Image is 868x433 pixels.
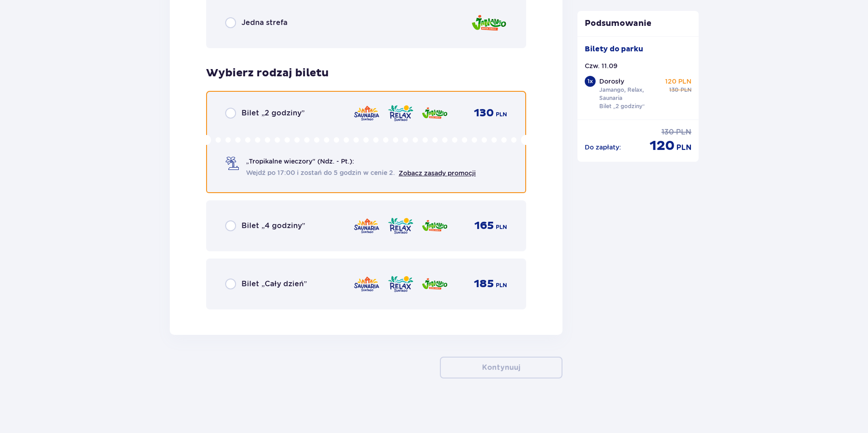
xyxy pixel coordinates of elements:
[353,104,380,123] img: zone logo
[421,216,448,235] img: zone logo
[474,219,494,233] p: 165
[496,281,507,289] p: PLN
[681,86,691,94] p: PLN
[246,168,395,177] span: Wejdź po 17:00 i zostań do 5 godzin w cenie 2.
[206,66,329,80] p: Wybierz rodzaj biletu
[585,61,617,70] p: Czw. 11.09
[665,77,691,86] p: 120 PLN
[242,108,305,118] p: Bilet „2 godziny”
[242,279,307,289] p: Bilet „Cały dzień”
[353,274,380,294] img: zone logo
[387,104,414,123] img: zone logo
[421,104,448,123] img: zone logo
[599,102,645,110] p: Bilet „2 godziny”
[387,216,414,235] img: zone logo
[496,223,507,231] p: PLN
[661,127,674,137] p: 130
[246,157,354,166] p: „Tropikalne wieczory" (Ndz. - Pt.):
[353,216,380,235] img: zone logo
[599,86,662,102] p: Jamango, Relax, Saunaria
[599,77,624,86] p: Dorosły
[399,169,476,177] a: Zobacz zasady promocji
[471,10,507,36] img: zone logo
[242,221,305,231] p: Bilet „4 godziny”
[585,143,621,152] p: Do zapłaty :
[650,137,675,154] p: 120
[676,143,691,153] p: PLN
[482,363,520,373] p: Kontynuuj
[669,86,679,94] p: 130
[242,18,287,28] p: Jedna strefa
[421,274,448,294] img: zone logo
[440,357,562,378] button: Kontynuuj
[496,110,507,119] p: PLN
[585,44,643,54] p: Bilety do parku
[676,127,691,137] p: PLN
[474,106,494,120] p: 130
[577,18,699,29] p: Podsumowanie
[585,76,596,87] div: 1 x
[474,277,494,291] p: 185
[387,274,414,294] img: zone logo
